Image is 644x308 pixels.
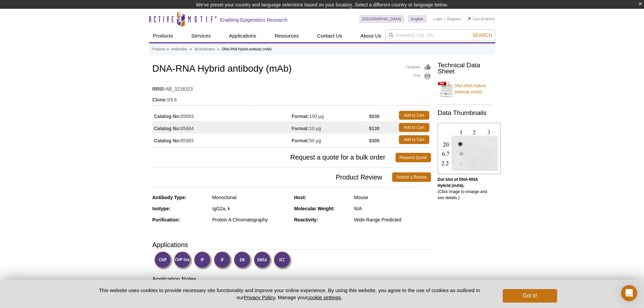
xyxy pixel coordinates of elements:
[174,251,192,270] img: ChIP-Seq Validated
[154,251,173,270] img: ChIP Validated
[292,109,369,121] td: 100 µg
[212,194,289,200] div: Monoclonal
[254,251,272,270] img: Electrophoretic Mobility Shift Assay Validated
[244,294,275,300] a: Privacy Policy
[152,64,431,75] h1: DNA-RNA Hybrid antibody (mAb)
[154,138,181,144] strong: Catalog No:
[354,194,431,200] div: Mouse
[270,29,303,42] a: Resources
[369,138,379,144] strong: $305
[470,32,494,38] button: Search
[445,15,446,23] li: |
[359,15,405,23] a: [GEOGRAPHIC_DATA]
[292,134,369,146] td: 50 µg
[408,15,427,23] a: English
[152,217,180,222] strong: Purification:
[468,17,471,20] img: Your Cart
[503,289,557,303] button: Got it!
[438,123,501,174] img: DNA-RNA Hybrid (mAb) tested by dot blot analysis.
[149,29,177,42] a: Products
[152,206,171,211] strong: Isotype:
[152,195,187,200] strong: Antibody Type:
[356,29,385,42] a: About Us
[152,134,292,146] td: 65983
[154,125,181,132] strong: Catalog No:
[292,121,369,134] td: 10 µg
[220,17,288,23] h2: Enabling Epigenetics Research
[396,153,431,162] a: Request Quote
[468,15,495,23] li: (0 items)
[294,195,306,200] strong: Host:
[438,110,492,116] h2: Data Thumbnails
[225,29,260,42] a: Applications
[152,121,292,134] td: 65684
[152,86,166,92] strong: RRID:
[313,29,346,42] a: Contact Us
[621,285,637,301] div: Open Intercom Messenger
[152,109,292,121] td: 65683
[392,172,431,182] a: Submit a Review
[212,206,289,212] div: IgG2a, k
[438,177,478,188] b: Dot blot of DNA-RNA Hybrid (mAb).
[152,97,167,103] strong: Clone:
[171,46,187,52] a: Antibodies
[294,206,335,211] strong: Molecular Weight:
[167,47,169,51] li: »
[273,251,292,270] img: Immunocytochemistry Validated
[438,62,492,74] h2: Technical Data Sheet
[406,73,431,80] a: Print
[406,64,431,71] a: Feedback
[399,111,429,120] a: Add to Cart
[194,46,215,52] a: All Antibodies
[190,47,192,51] li: »
[349,5,367,21] img: Change Here
[217,47,219,51] li: »
[354,217,431,223] div: Wide Range Predicted
[152,172,392,182] span: Product Review
[433,17,443,21] a: Login
[292,138,309,144] strong: Format:
[369,125,379,132] strong: $130
[234,251,252,270] img: Dot Blot Validated
[214,251,232,270] img: Immunofluorescence Validated
[152,275,431,285] h3: Application Notes
[399,135,429,144] a: Add to Cart
[187,29,215,42] a: Services
[154,113,181,119] strong: Catalog No:
[354,206,431,212] div: N/A
[152,93,431,103] td: S9.6
[472,32,492,38] span: Search
[292,125,309,132] strong: Format:
[385,29,495,41] input: Keyword, Cat. No.
[212,217,289,223] div: Protein A Chromatography
[87,287,492,301] p: This website uses cookies to provide necessary site functionality and improve your online experie...
[222,47,271,51] li: DNA-RNA Hybrid antibody (mAb)
[294,217,318,222] strong: Reactivity:
[194,251,212,270] img: Immunoprecipitation Validated
[152,46,165,52] a: Products
[468,17,480,21] a: Cart
[438,79,492,99] a: DNA-RNA Hybrid antibody (mAb)
[399,123,429,132] a: Add to Cart
[307,294,341,300] button: cookie settings
[292,113,309,119] strong: Format:
[369,113,379,119] strong: $530
[152,240,431,250] h3: Applications
[152,82,431,93] td: AB_3216323
[152,153,396,162] span: Request a quote for a bulk order
[447,17,461,21] a: Register
[438,176,492,201] p: (Click image to enlarge and see details.)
